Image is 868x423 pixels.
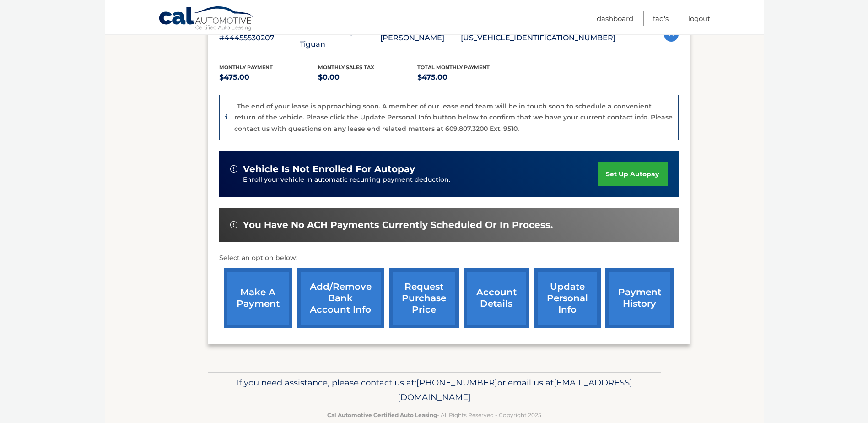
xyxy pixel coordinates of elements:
[380,32,461,44] p: [PERSON_NAME]
[653,11,669,26] a: FAQ's
[214,410,655,420] p: - All Rights Reserved - Copyright 2025
[219,71,318,84] p: $475.00
[219,64,273,70] span: Monthly Payment
[318,71,417,84] p: $0.00
[318,64,374,70] span: Monthly sales Tax
[230,165,237,173] img: alert-white.svg
[158,6,254,33] a: Cal Automotive
[224,268,292,328] a: make a payment
[297,268,384,328] a: Add/Remove bank account info
[605,268,674,328] a: payment history
[214,375,655,405] p: If you need assistance, please contact us at: or email us at
[534,268,601,328] a: update personal info
[598,162,667,186] a: set up autopay
[327,412,437,418] strong: Cal Automotive Certified Auto Leasing
[219,32,300,44] p: #44455530207
[234,102,673,133] p: The end of your lease is approaching soon. A member of our lease end team will be in touch soon t...
[417,64,490,70] span: Total Monthly Payment
[219,253,679,264] p: Select an option below:
[243,175,598,185] p: Enroll your vehicle in automatic recurring payment deduction.
[417,71,517,84] p: $475.00
[230,221,237,228] img: alert-white.svg
[461,32,615,44] p: [US_VEHICLE_IDENTIFICATION_NUMBER]
[416,377,497,388] span: [PHONE_NUMBER]
[597,11,633,26] a: Dashboard
[389,268,459,328] a: request purchase price
[688,11,710,26] a: Logout
[300,25,380,51] p: 2022 Volkswagen Tiguan
[243,219,553,231] span: You have no ACH payments currently scheduled or in process.
[243,163,415,175] span: vehicle is not enrolled for autopay
[464,268,529,328] a: account details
